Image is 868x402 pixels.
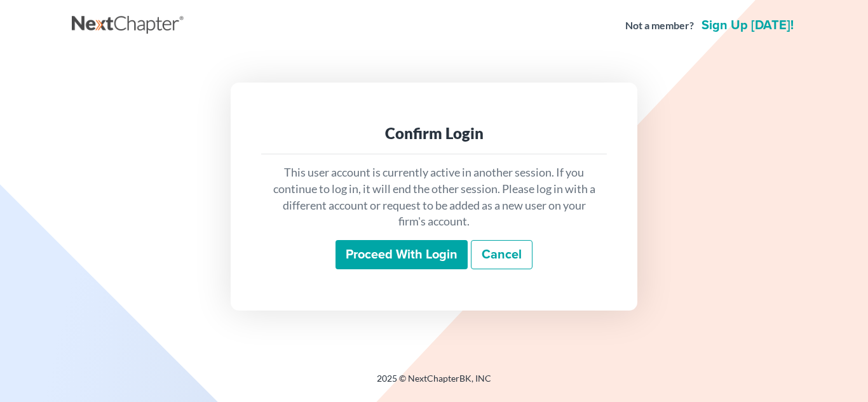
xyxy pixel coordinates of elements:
a: Cancel [471,240,532,269]
a: Sign up [DATE]! [699,19,796,32]
p: This user account is currently active in another session. If you continue to log in, it will end ... [271,164,597,230]
input: Proceed with login [336,240,468,269]
div: Confirm Login [271,123,597,144]
div: 2025 © NextChapterBK, INC [72,372,796,395]
strong: Not a member? [625,18,694,33]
